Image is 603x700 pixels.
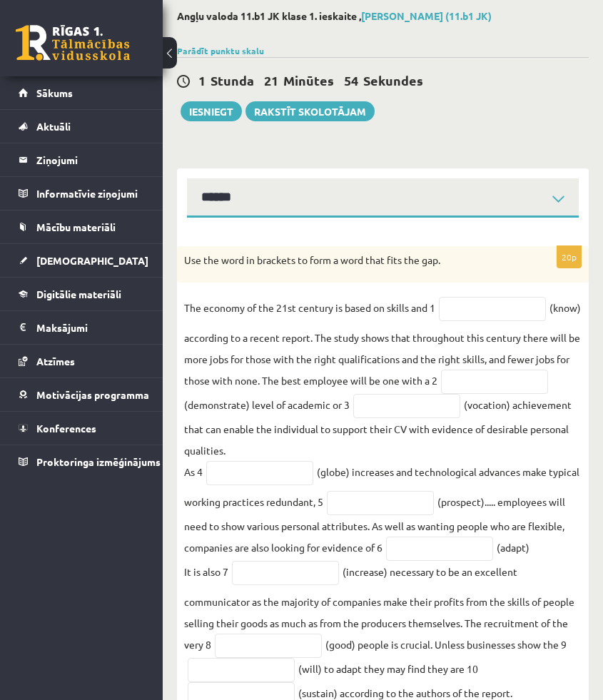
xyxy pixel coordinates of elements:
[19,177,145,210] a: Informatīvie ziņojumi
[344,72,358,88] span: 54
[16,25,130,61] a: Rīgas 1. Tālmācības vidusskola
[184,561,228,582] p: It is also 7
[177,10,589,22] h2: Angļu valoda 11.b1 JK klase 1. ieskaite ,
[36,388,149,401] span: Motivācijas programma
[36,143,145,176] legend: Ziņojumi
[36,422,96,435] span: Konferences
[19,278,145,310] a: Digitālie materiāli
[557,245,582,268] p: 20p
[36,311,145,344] legend: Maksājumi
[363,72,423,88] span: Sekundes
[177,45,264,56] a: Parādīt punktu skalu
[36,86,73,99] span: Sākums
[19,412,145,445] a: Konferences
[19,244,145,277] a: [DEMOGRAPHIC_DATA]
[36,120,71,133] span: Aktuāli
[184,461,203,482] p: As 4
[184,297,435,318] p: The economy of the 21st century is based on skills and 1
[19,210,145,243] a: Mācību materiāli
[36,455,161,468] span: Proktoringa izmēģinājums
[181,101,242,121] button: Iesniegt
[19,110,145,143] a: Aktuāli
[264,72,278,88] span: 21
[19,378,145,411] a: Motivācijas programma
[36,254,148,267] span: [DEMOGRAPHIC_DATA]
[36,220,116,233] span: Mācību materiāli
[245,101,375,121] a: Rakstīt skolotājam
[36,288,121,300] span: Digitālie materiāli
[19,345,145,377] a: Atzīmes
[184,253,510,268] p: Use the word in brackets to form a word that fits the gap.
[19,445,145,478] a: Proktoringa izmēģinājums
[19,311,145,344] a: Maksājumi
[361,9,492,22] a: [PERSON_NAME] (11.b1 JK)
[36,177,145,210] legend: Informatīvie ziņojumi
[19,143,145,176] a: Ziņojumi
[283,72,334,88] span: Minūtes
[19,76,145,109] a: Sākums
[198,72,206,88] span: 1
[36,355,75,367] span: Atzīmes
[211,72,254,88] span: Stunda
